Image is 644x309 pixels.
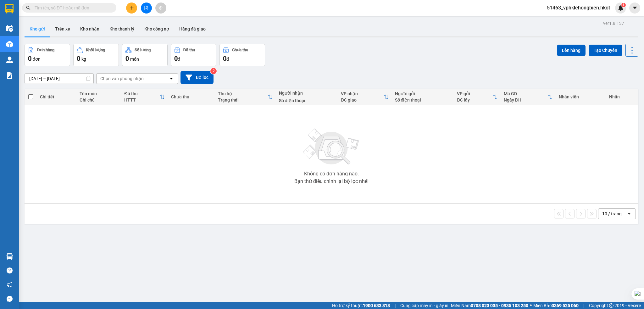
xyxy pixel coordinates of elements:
span: 0 [174,55,178,62]
span: 0 [223,55,226,62]
div: VP nhận [341,91,383,96]
span: question-circle [7,268,13,273]
th: Toggle SortBy [454,89,500,105]
button: Khối lượng0kg [73,44,119,66]
input: Select a date range. [25,74,93,84]
input: Tìm tên, số ĐT hoặc mã đơn [35,4,109,11]
div: Chi tiết [40,94,73,99]
button: Số lượng0món [122,44,168,66]
div: Số lượng [135,48,151,52]
button: Bộ lọc [180,71,214,84]
div: Không có đơn hàng nào. [304,171,359,176]
button: Lên hàng [557,45,586,56]
div: Ghi chú [80,97,118,102]
img: logo-vxr [5,4,14,14]
th: Toggle SortBy [215,89,276,105]
div: Chưa thu [171,94,211,99]
div: HTTT [124,97,160,102]
div: Mã GD [504,91,547,96]
strong: 1900 633 818 [363,303,390,308]
span: | [395,302,396,309]
button: Kho công nợ [139,21,174,36]
span: 51463_vphklehongbien.hkot [542,4,615,12]
button: plus [126,3,137,14]
button: Kho thanh lý [104,21,139,36]
svg: open [169,76,174,81]
button: Kho gửi [25,21,50,36]
div: Đơn hàng [37,48,54,52]
span: aim [158,6,163,10]
span: caret-down [632,5,638,11]
span: Miền Nam [451,302,528,309]
div: VP gửi [457,91,492,96]
span: 0 [125,55,129,62]
span: Cung cấp máy in - giấy in: [400,302,449,309]
span: | [583,302,584,309]
button: Hàng đã giao [174,21,211,36]
span: Miền Bắc [533,302,579,309]
div: ver 1.8.137 [603,20,624,27]
img: warehouse-icon [6,253,13,260]
span: copyright [609,303,613,308]
strong: 0369 525 060 [552,303,579,308]
span: Hỗ trợ kỹ thuật: [332,302,390,309]
sup: 2 [210,68,217,74]
span: file-add [144,6,148,10]
span: plus [130,6,134,10]
div: ĐC lấy [457,97,492,102]
div: Đã thu [183,48,195,52]
button: Kho nhận [75,21,104,36]
sup: 1 [621,3,626,7]
div: ĐC giao [341,97,383,102]
strong: 0708 023 035 - 0935 103 250 [471,303,528,308]
span: đơn [33,57,41,62]
span: 1 [622,3,625,7]
div: Tên món [80,91,118,96]
div: Đã thu [124,91,160,96]
span: search [26,6,31,10]
button: aim [155,3,166,14]
span: đ [178,57,180,62]
div: Chọn văn phòng nhận [100,75,144,82]
div: 10 / trang [602,211,622,217]
img: warehouse-icon [6,25,13,32]
span: kg [81,57,86,62]
div: Người gửi [395,91,451,96]
div: Thu hộ [218,91,268,96]
img: warehouse-icon [6,41,13,47]
span: notification [7,282,13,288]
div: Bạn thử điều chỉnh lại bộ lọc nhé! [294,179,369,184]
span: message [7,296,13,302]
button: Trên xe [50,21,75,36]
div: Nhân viên [559,94,603,99]
img: solution-icon [6,72,13,79]
button: Tạo Chuyến [589,45,622,56]
div: Chưa thu [232,48,248,52]
th: Toggle SortBy [121,89,168,105]
span: 0 [77,55,80,62]
button: Chưa thu0đ [219,44,265,66]
img: svg+xml;base64,PHN2ZyBjbGFzcz0ibGlzdC1wbHVnX19zdmciIHhtbG5zPSJodHRwOi8vd3d3LnczLm9yZy8yMDAwL3N2Zy... [300,125,363,169]
button: Đơn hàng0đơn [25,44,70,66]
img: warehouse-icon [6,57,13,63]
svg: open [627,211,632,216]
th: Toggle SortBy [338,89,391,105]
div: Số điện thoại [395,97,451,102]
div: Ngày ĐH [504,97,547,102]
button: Đã thu0đ [171,44,216,66]
span: 0 [28,55,31,62]
img: icon-new-feature [618,5,624,11]
span: đ [226,57,229,62]
div: Nhãn [609,94,635,99]
button: file-add [141,3,152,14]
div: Trạng thái [218,97,268,102]
th: Toggle SortBy [501,89,556,105]
button: caret-down [629,3,640,14]
div: Số điện thoại [279,98,335,103]
div: Người nhận [279,91,335,96]
div: Khối lượng [86,48,105,52]
span: ⚪️ [530,304,532,307]
span: món [130,57,139,62]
